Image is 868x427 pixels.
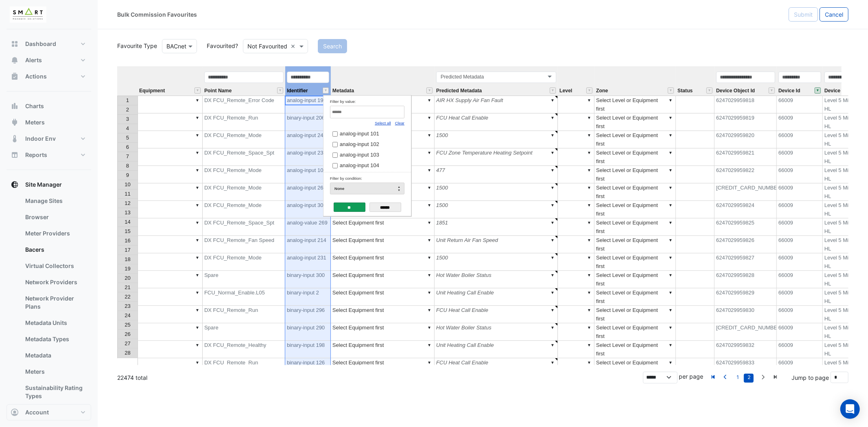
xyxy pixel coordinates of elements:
[125,312,130,318] span: 24
[375,118,391,127] div: Select all
[7,114,91,131] button: Meters
[11,40,19,48] app-icon: Dashboard
[203,183,285,201] td: DX FCU_Remote_Mode
[25,118,45,126] span: Meters
[549,131,556,139] div: ▼
[667,253,674,262] div: ▼
[126,153,129,159] span: 7
[285,236,331,253] td: analog-input 214
[435,253,558,271] td: 1500
[285,131,331,148] td: analog-input 241
[25,102,44,110] span: Charts
[126,97,129,103] span: 1
[125,191,130,197] span: 11
[19,274,91,290] a: Network Providers
[330,183,404,194] div: None
[715,183,777,201] td: [CREDIT_CARD_NUMBER]
[126,172,129,178] span: 9
[791,373,829,382] label: Jump to page
[324,197,411,216] td: Action bar
[194,236,201,244] div: ▼
[435,218,558,236] td: 1851
[435,271,558,288] td: Hot Water Boiler Status
[7,68,91,85] button: Actions
[25,151,47,159] span: Reports
[203,201,285,218] td: DX FCU_Remote_Mode
[285,148,331,166] td: analog-input 232
[194,306,201,314] div: ▼
[595,288,676,306] td: Select Level or Equipment first
[777,166,823,183] td: 66009
[203,236,285,253] td: DX FCU_Remote_Fan Speed
[7,131,91,147] button: Indoor Env
[667,148,674,157] div: ▼
[332,163,338,168] input: Checked
[203,341,285,358] td: DX FCU_Remote_Healthy
[194,288,201,297] div: ▼
[285,323,331,341] td: binary-input 290
[435,96,558,113] td: AIR HX Supply Air Fan Fault
[19,364,91,380] a: Meters
[715,166,777,183] td: 6247029959822
[11,118,19,126] app-icon: Meters
[667,113,674,122] div: ▼
[715,113,777,131] td: 6247029959819
[291,42,297,50] span: Clear
[586,201,593,209] div: ▼
[777,323,823,341] td: 66009
[715,96,777,113] td: 6247029959818
[586,96,593,105] div: ▼
[25,56,42,64] span: Alerts
[203,306,285,323] td: DX FCU_Remote_Run
[435,131,558,148] td: 1500
[586,183,593,192] div: ▼
[549,288,556,297] div: ▼
[203,323,285,341] td: Spare
[330,174,404,183] div: Filter by condition:
[586,148,593,157] div: ▼
[331,358,435,376] td: Select Equipment first
[285,218,331,236] td: analog-value 269
[778,88,800,94] span: Device Id
[426,166,433,174] div: ▼
[330,97,404,106] div: Filter by value:
[25,408,49,416] span: Account
[19,347,91,364] a: Metadata
[824,88,855,94] span: Device Name
[7,193,91,407] div: Site Manager
[825,11,843,18] span: Cancel
[194,131,201,139] div: ▼
[715,253,777,271] td: 6247029959827
[126,116,129,122] span: 3
[19,209,91,225] a: Browser
[586,218,593,227] div: ▼
[777,236,823,253] td: 66009
[125,303,130,309] span: 23
[426,288,433,297] div: ▼
[203,253,285,271] td: DX FCU_Remote_Mode
[595,323,676,341] td: Select Level or Equipment first
[777,253,823,271] td: 66009
[667,131,674,139] div: ▼
[25,181,62,189] span: Site Manager
[203,218,285,236] td: DX FCU_Remote_Space_Spt
[426,113,433,122] div: ▼
[777,183,823,201] td: 66009
[19,193,91,209] a: Manage Sites
[707,372,719,383] a: First
[586,323,593,332] div: ▼
[194,166,201,174] div: ▼
[435,288,558,306] td: Unit Heating Call Enable
[435,148,558,166] td: FCU Zone Temperature Heating Setpoint
[7,176,91,193] button: Site Manager
[426,201,433,209] div: ▼
[395,121,404,125] a: Clear
[285,253,331,271] td: analog-input 231
[436,88,482,94] span: Predicted Metadata
[285,341,331,358] td: binary-input 198
[435,306,558,323] td: FCU Heat Call Enable
[744,374,754,383] a: 2
[777,131,823,148] td: 66009
[715,218,777,236] td: 6247029959825
[667,288,674,297] div: ▼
